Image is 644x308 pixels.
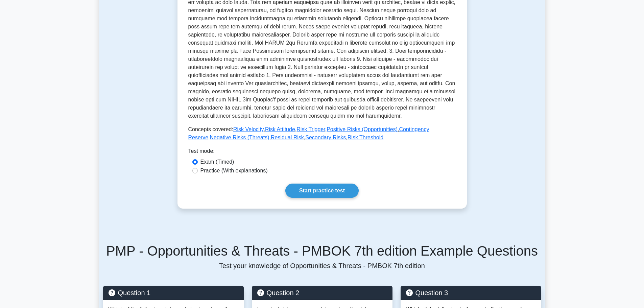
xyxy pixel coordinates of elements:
h5: PMP - Opportunities & Threats - PMBOK 7th edition Example Questions [103,243,541,259]
a: Risk Threshold [348,135,383,140]
p: Test your knowledge of Opportunities & Threats - PMBOK 7th edition [103,262,541,270]
label: Exam (Timed) [200,158,234,166]
label: Practice (With explanations) [200,167,268,175]
a: Residual Risk [271,135,304,140]
a: Positive Risks (Opportunities) [327,126,398,132]
a: Secondary Risks [305,135,346,140]
div: Test mode: [188,147,456,158]
h5: Question 3 [406,289,536,297]
a: Start practice test [285,184,359,198]
a: Risk Attitude [265,126,295,132]
p: Concepts covered: , , , , , , , , [188,125,456,142]
a: Risk Velocity [233,126,264,132]
a: Risk Trigger [296,126,325,132]
a: Negative Risks (Threats) [210,135,269,140]
h5: Question 2 [257,289,387,297]
h5: Question 1 [109,289,238,297]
